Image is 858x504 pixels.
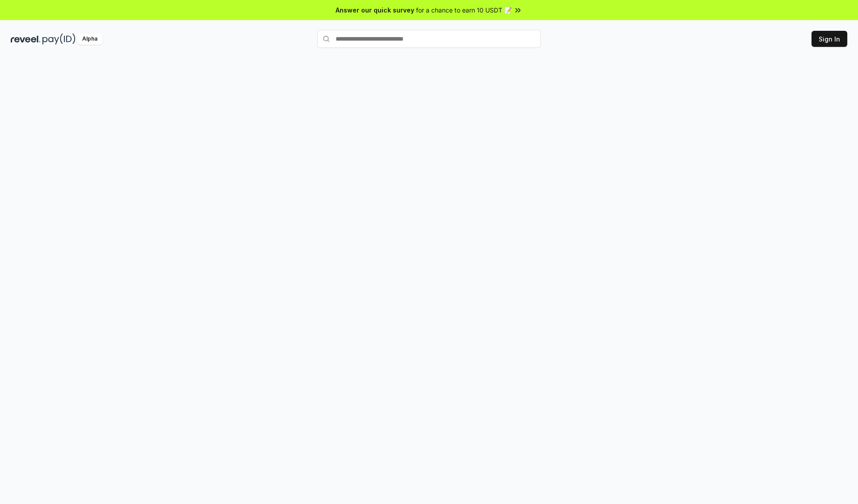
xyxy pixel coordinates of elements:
span: for a chance to earn 10 USDT 📝 [416,5,512,15]
div: Alpha [77,33,102,45]
img: pay_id [42,33,76,45]
span: Answer our quick survey [336,5,414,15]
button: Sign In [812,31,847,47]
img: reveel_dark [11,33,41,45]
